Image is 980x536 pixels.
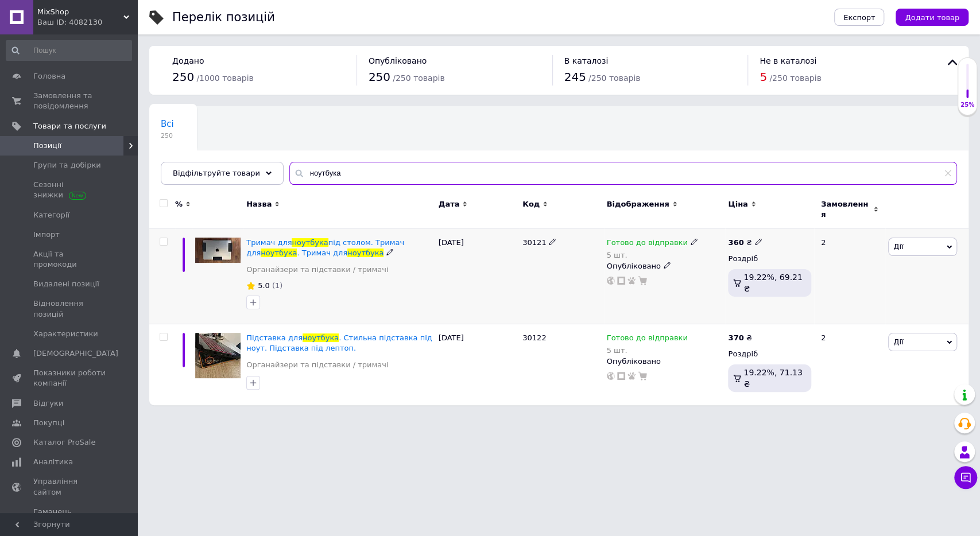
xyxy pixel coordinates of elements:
[728,199,747,209] span: Ціна
[33,121,106,131] span: Товари та послуги
[369,70,390,84] span: 250
[522,199,540,209] span: Код
[33,418,64,428] span: Покупці
[161,131,174,140] span: 250
[436,229,520,324] div: [DATE]
[292,238,328,247] span: ноутбука
[246,333,432,352] a: Підставка дляноутбука. Стильна підставка під ноут. Підставка під лептоп.
[172,11,275,24] div: Перелік позицій
[522,333,546,342] span: 30122
[6,40,132,61] input: Пошук
[588,73,640,83] span: / 250 товарів
[195,333,241,378] img: Подставка для ноутбука. Стильная подставка под ноут. Подставка под лептоп.
[246,333,303,342] span: Підставка для
[564,70,586,84] span: 245
[905,13,959,22] span: Додати товар
[814,324,885,405] div: 2
[246,238,404,257] a: Тримач дляноутбукапід столом. Тримач дляноутбука. Тримач дляноутбука
[272,281,282,290] span: (1)
[728,333,743,342] b: 370
[33,298,106,319] span: Відновлення позицій
[821,199,870,220] span: Замовлення
[33,71,65,81] span: Головна
[289,162,957,185] input: Пошук по назві позиції, артикулу і пошуковим запитам
[33,329,98,339] span: Характеристики
[246,265,388,275] a: Органайзери та підставки / тримачі
[33,348,118,359] span: [DEMOGRAPHIC_DATA]
[393,73,444,83] span: / 250 товарів
[760,56,816,65] span: Не в каталозі
[893,242,903,251] span: Дії
[33,507,106,527] span: Гаманець компанії
[769,73,821,83] span: / 250 товарів
[33,141,61,151] span: Позиції
[246,199,272,209] span: Назва
[607,238,688,250] span: Готово до відправки
[814,229,885,324] div: 2
[33,180,106,200] span: Сезонні знижки
[161,119,174,129] span: Всі
[173,169,260,177] span: Відфільтруйте товари
[958,101,977,109] div: 25%
[843,13,876,22] span: Експорт
[33,398,63,409] span: Відгуки
[607,356,723,367] div: Опубліковано
[607,251,698,259] div: 5 шт.
[258,281,270,290] span: 5.0
[728,333,752,343] div: ₴
[834,9,885,26] button: Експорт
[607,261,723,271] div: Опубліковано
[436,324,520,405] div: [DATE]
[196,73,253,83] span: / 1000 товарів
[37,17,138,28] div: Ваш ID: 4082130
[261,248,297,257] span: ноутбука
[954,466,977,489] button: Чат з покупцем
[195,238,241,263] img: Держатель для ноутбука под столом. Держатель для ноутбука. Держатель для ноута
[369,56,427,65] span: Опубліковано
[896,9,969,26] button: Додати товар
[172,56,204,65] span: Додано
[33,279,99,289] span: Видалені позиції
[607,199,669,209] span: Відображення
[33,476,106,497] span: Управління сайтом
[439,199,460,209] span: Дата
[607,333,688,345] span: Готово до відправки
[522,238,546,247] span: 30121
[607,346,688,355] div: 5 шт.
[728,349,811,359] div: Роздріб
[347,248,384,257] span: ноутбука
[728,238,743,247] b: 360
[564,56,609,65] span: В каталозі
[893,337,903,346] span: Дії
[728,238,762,248] div: ₴
[743,273,802,293] span: 19.22%, 69.21 ₴
[33,160,101,170] span: Групи та добірки
[172,70,194,84] span: 250
[33,210,69,220] span: Категорії
[246,238,292,247] span: Тримач для
[33,368,106,389] span: Показники роботи компанії
[297,248,347,257] span: . Тримач для
[33,249,106,270] span: Акції та промокоди
[33,437,95,448] span: Каталог ProSale
[37,7,123,17] span: MixShop
[303,333,339,342] span: ноутбука
[246,360,388,370] a: Органайзери та підставки / тримачі
[33,457,73,467] span: Аналітика
[33,230,60,240] span: Імпорт
[728,254,811,264] div: Роздріб
[33,91,106,111] span: Замовлення та повідомлення
[175,199,183,209] span: %
[743,368,802,389] span: 19.22%, 71.13 ₴
[246,333,432,352] span: . Стильна підставка під ноут. Підставка під лептоп.
[760,70,767,84] span: 5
